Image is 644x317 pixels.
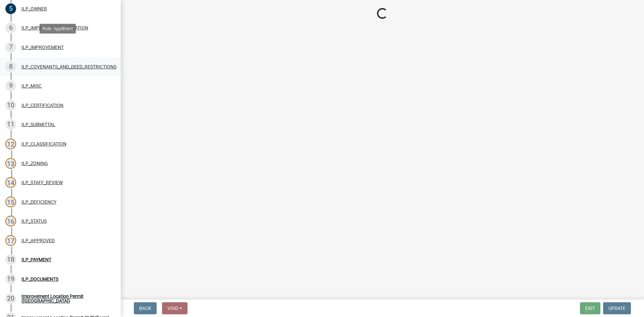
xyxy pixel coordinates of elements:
[5,81,16,91] div: 9
[162,302,187,314] button: Void
[5,197,16,207] div: 15
[21,84,42,88] div: ILP_MISC
[21,180,63,185] div: ILP_STAFF_REVIEW
[21,6,47,11] div: ILP_OWNER
[21,200,56,204] div: ILP_DEFICIENCY
[580,302,600,314] button: Exit
[21,238,55,243] div: ILP_APPROVED
[5,235,16,246] div: 17
[21,161,48,166] div: ILP_ZONING
[5,177,16,188] div: 14
[5,274,16,284] div: 19
[5,293,16,304] div: 20
[5,216,16,226] div: 16
[5,119,16,130] div: 11
[40,24,76,34] div: Role: Applicant
[139,306,151,311] span: Back
[21,45,64,50] div: ILP_IMPROVEMENT
[21,277,58,281] div: ILP_DOCUMENTS
[5,22,16,33] div: 6
[21,103,63,108] div: ILP_CERTIFICATION
[5,100,16,111] div: 10
[21,25,88,30] div: ILP_IMPROVEMENT_LOCATION
[5,3,16,14] div: 5
[5,254,16,265] div: 18
[608,306,626,311] span: Update
[134,302,157,314] button: Back
[167,306,178,311] span: Void
[5,61,16,72] div: 8
[5,139,16,149] div: 12
[21,257,51,262] div: ILP_PAYMENT
[21,142,66,146] div: ILP_CLASSIFICATION
[21,122,55,127] div: ILP_SUBMITTAL
[21,294,110,303] div: Improvement Location Permit ([GEOGRAPHIC_DATA])
[603,302,631,314] button: Update
[5,42,16,53] div: 7
[5,158,16,169] div: 13
[21,64,116,69] div: ILP_COVENANTS_AND_DEED_RESTRICTIONS
[21,219,47,223] div: ILP_STATUS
